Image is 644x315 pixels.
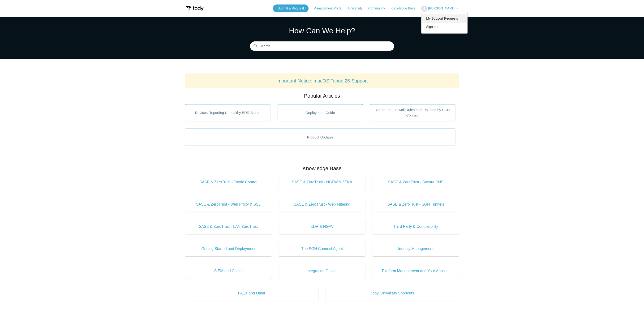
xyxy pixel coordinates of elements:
button: [PERSON_NAME] [421,6,459,12]
a: Getting Started and Deployment [185,241,272,256]
span: SASE & ZeroTrust - Traffic Control [192,179,265,185]
h2: Knowledge Base [185,164,459,172]
a: Important Notice: macOS Tahoe 26 Support [276,78,368,83]
span: FAQs and Other [192,290,311,296]
a: Community [368,6,390,11]
a: SASE & ZeroTrust - Web Filtering [279,197,365,212]
span: SASE & ZeroTrust - Secure DNS [379,179,452,185]
a: Management Portal [313,6,347,11]
a: SASE & ZeroTrust - NGFW & ZTNA [279,175,365,190]
h2: Popular Articles [185,92,459,100]
a: SASE & ZeroTrust - Traffic Control [185,175,272,190]
a: Todyl University Shortcuts [326,286,459,301]
span: The SGN Connect Agent [286,246,358,252]
a: My Support Requests [421,14,468,23]
a: SIEM and Cases [185,263,272,279]
a: FAQs and Other [185,286,318,301]
a: Identity Management [372,241,459,256]
a: University [348,6,367,11]
span: Integration Guides [286,268,358,274]
a: Submit a Request [273,4,309,12]
a: Sign out [421,23,468,31]
span: SASE & ZeroTrust - Web Filtering [286,202,358,207]
a: SASE & ZeroTrust - SGN Tunnels [372,197,459,212]
a: Product Updates [185,129,455,146]
a: Platform Management and Your Account [372,263,459,279]
a: EDR & NGAV [279,219,365,234]
a: SASE & ZeroTrust - Secure DNS [372,175,459,190]
span: [PERSON_NAME] [428,6,455,10]
a: Outbound Firewall Rules and IPs used by SGN Connect [370,104,455,121]
a: Knowledge Base [391,6,420,11]
span: SIEM and Cases [192,268,265,274]
span: Identity Management [379,246,452,252]
span: SASE & ZeroTrust - LAN ZeroTrust [192,224,265,229]
a: Deployment Guide [278,104,363,121]
a: SASE & ZeroTrust - Web Proxy & SSL [185,197,272,212]
h1: How Can We Help? [250,25,394,36]
span: EDR & NGAV [286,224,358,229]
input: Search [250,42,394,51]
a: Third Party & Compatibility [372,219,459,234]
span: Third Party & Compatibility [379,224,452,229]
span: SASE & ZeroTrust - NGFW & ZTNA [286,179,358,185]
span: SASE & ZeroTrust - Web Proxy & SSL [192,202,265,207]
a: Integration Guides [279,263,365,279]
span: SASE & ZeroTrust - SGN Tunnels [379,202,452,207]
a: Devices Reporting Unhealthy EDR States [185,104,270,121]
span: Platform Management and Your Account [379,268,452,274]
img: Todyl Support Center Help Center home page [185,4,205,13]
span: Getting Started and Deployment [192,246,265,252]
a: SASE & ZeroTrust - LAN ZeroTrust [185,219,272,234]
a: The SGN Connect Agent [279,241,365,256]
span: Todyl University Shortcuts [333,290,452,296]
